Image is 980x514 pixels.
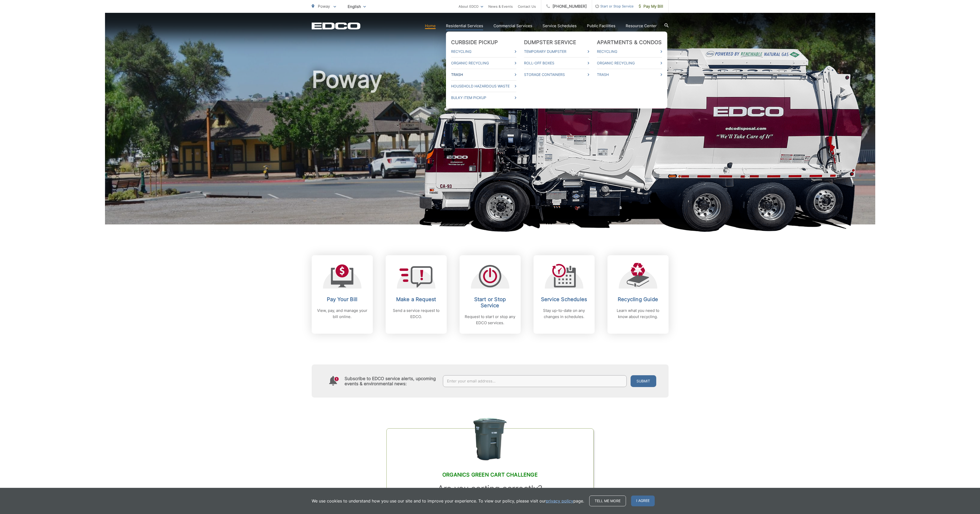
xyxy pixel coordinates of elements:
[534,255,595,334] a: Service Schedules Stay up-to-date on any changes in schedules.
[597,60,662,66] a: Organic Recycling
[589,496,626,506] a: Tell me more
[391,296,442,302] h2: Make a Request
[399,483,580,494] h3: Are you sorting correctly?
[399,472,580,478] h2: Organics Green Cart Challenge
[312,67,669,229] h1: Poway
[345,376,438,386] h4: Subscribe to EDCO service alerts, upcoming events & environmental news:
[443,375,627,387] input: Enter your email address...
[613,296,663,302] h2: Recycling Guide
[386,255,447,334] a: Make a Request Send a service request to EDCO.
[318,4,330,9] span: Poway
[451,83,516,89] a: Household Hazardous Waste
[613,308,663,320] p: Learn what you need to know about recycling.
[465,296,516,309] h2: Start or Stop Service
[312,498,584,504] p: We use cookies to understand how you use our site and to improve your experience. To view our pol...
[524,60,589,66] a: Roll-Off Boxes
[451,39,498,45] a: Curbside Pickup
[312,255,373,334] a: Pay Your Bill View, pay, and manage your bill online.
[451,95,516,101] a: Bulky Item Pickup
[425,23,436,29] a: Home
[639,3,663,9] span: Pay My Bill
[539,296,589,302] h2: Service Schedules
[597,48,662,55] a: Recycling
[451,48,516,55] a: Recycling
[451,72,516,78] a: Trash
[597,72,662,78] a: Trash
[312,22,360,29] a: EDCD logo. Return to the homepage.
[546,498,573,504] a: privacy policy
[459,3,483,9] a: About EDCO
[607,255,669,334] a: Recycling Guide Learn what you need to know about recycling.
[597,39,662,45] a: Apartments & Condos
[465,314,516,326] p: Request to start or stop any EDCO services.
[317,296,368,302] h2: Pay Your Bill
[446,23,483,29] a: Residential Services
[524,39,576,45] a: Dumpster Service
[493,23,532,29] a: Commercial Services
[391,308,442,320] p: Send a service request to EDCO.
[543,23,577,29] a: Service Schedules
[524,48,589,55] a: Temporary Dumpster
[631,375,656,387] button: Submit
[344,2,370,11] span: English
[631,496,655,506] span: I agree
[488,3,513,9] a: News & Events
[451,60,516,66] a: Organic Recycling
[317,308,368,320] p: View, pay, and manage your bill online.
[626,23,657,29] a: Resource Center
[539,308,589,320] p: Stay up-to-date on any changes in schedules.
[518,3,536,9] a: Contact Us
[587,23,615,29] a: Public Facilities
[524,72,589,78] a: Storage Containers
